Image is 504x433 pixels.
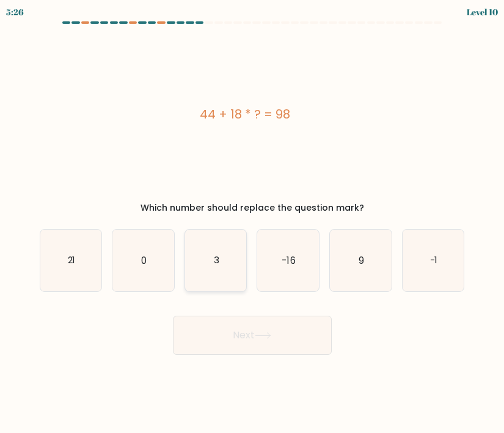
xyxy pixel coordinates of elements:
text: -16 [282,253,296,266]
text: -1 [430,253,438,266]
div: Which number should replace the question mark? [47,202,458,214]
text: 21 [67,253,75,266]
div: 44 + 18 * ? = 98 [40,105,450,123]
text: 0 [141,253,147,266]
div: 5:26 [6,5,24,18]
button: Next [173,316,332,355]
div: Level 10 [467,5,498,18]
text: 9 [359,253,364,266]
text: 3 [214,253,219,266]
